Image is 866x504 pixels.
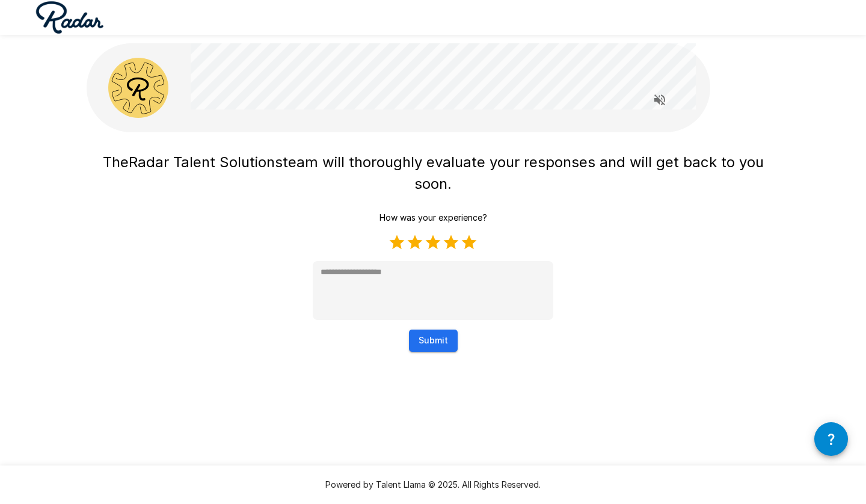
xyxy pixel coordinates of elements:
[409,330,458,352] button: Submit
[14,479,852,491] p: Powered by Talent Llama © 2025. All Rights Reserved.
[283,153,768,192] span: team will thoroughly evaluate your responses and will get back to you soon.
[103,153,129,171] span: The
[129,153,283,171] span: Radar Talent Solutions
[379,212,487,224] p: How was your experience?
[108,58,168,118] img: radar_avatar.png
[648,88,672,112] button: Read questions aloud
